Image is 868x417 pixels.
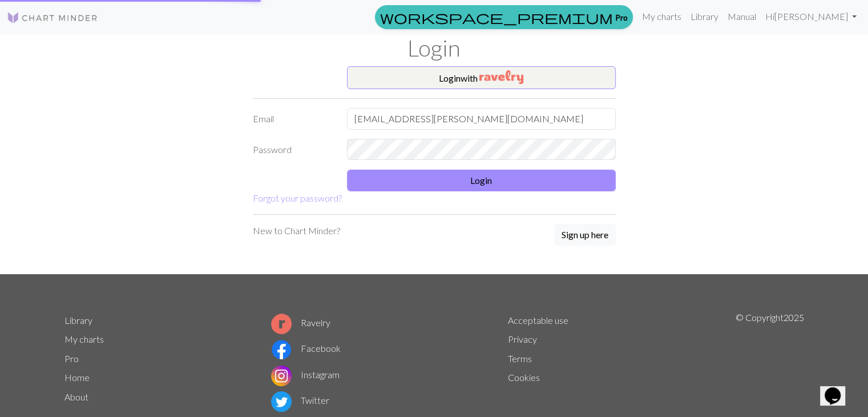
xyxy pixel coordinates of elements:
[246,139,340,161] label: Password
[347,170,616,191] button: Login
[64,372,90,383] a: Home
[271,369,340,380] a: Instagram
[761,5,861,28] a: Hi[PERSON_NAME]
[253,224,340,238] p: New to Chart Minder?
[736,311,804,415] p: © Copyright 2025
[271,366,292,386] img: Instagram logo
[58,34,811,62] h1: Login
[508,315,568,326] a: Acceptable use
[554,224,616,246] button: Sign up here
[637,5,686,28] a: My charts
[347,66,616,89] button: Loginwith
[723,5,761,28] a: Manual
[508,372,540,383] a: Cookies
[271,317,330,328] a: Ravelry
[820,371,857,406] iframe: chat widget
[380,9,613,25] span: workspace_premium
[508,353,532,364] a: Terms
[246,108,340,130] label: Email
[271,391,292,412] img: Twitter logo
[7,11,98,25] img: Logo
[375,5,633,29] a: Pro
[64,391,88,402] a: About
[271,343,341,354] a: Facebook
[271,314,292,334] img: Ravelry logo
[271,339,292,360] img: Facebook logo
[64,315,92,326] a: Library
[554,224,616,247] a: Sign up here
[686,5,723,28] a: Library
[479,70,523,84] img: Ravelry
[253,193,342,203] a: Forgot your password?
[64,334,104,344] a: My charts
[64,353,79,364] a: Pro
[508,334,537,344] a: Privacy
[271,395,329,406] a: Twitter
